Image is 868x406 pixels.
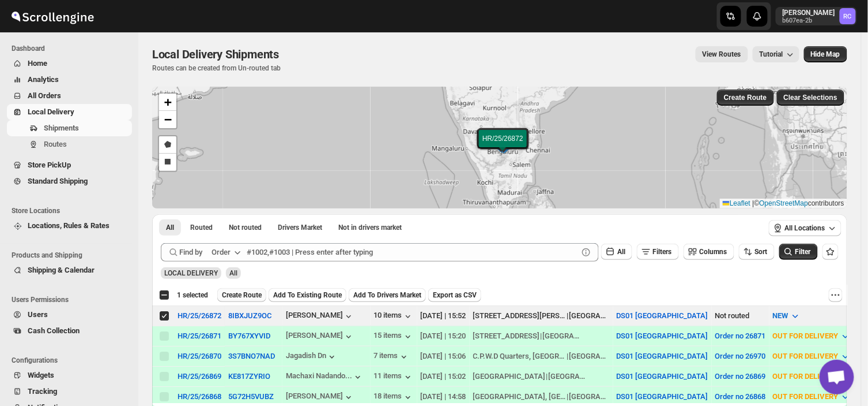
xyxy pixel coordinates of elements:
[779,244,818,260] button: Filter
[543,330,583,342] div: [GEOGRAPHIC_DATA]
[374,392,414,403] button: 18 items
[496,141,513,154] img: Marker
[152,64,284,73] p: Routes can be created from Un-routed tab
[715,392,766,401] button: Order no 26868
[601,244,632,260] button: All
[715,331,766,340] button: Order no 26871
[12,44,133,53] span: Dashboard
[374,351,410,363] button: 7 items
[217,288,266,302] button: Create Route
[278,223,322,232] span: Drivers Market
[374,311,414,322] button: 10 items
[28,91,61,100] span: All Orders
[617,372,708,381] button: DS01 [GEOGRAPHIC_DATA]
[703,50,741,59] span: View Routes
[785,224,825,233] span: All Locations
[637,244,679,260] button: Filters
[724,93,767,102] span: Create Route
[12,206,133,215] span: Store Locations
[222,219,269,236] button: Unrouted
[804,46,847,62] button: Map action label
[286,331,354,342] button: [PERSON_NAME]
[7,307,132,323] button: Users
[473,330,540,342] div: [STREET_ADDRESS]
[286,392,354,403] button: [PERSON_NAME]
[495,139,512,152] img: Marker
[617,311,708,320] button: DS01 [GEOGRAPHIC_DATA]
[28,371,54,379] span: Widgets
[433,290,477,300] span: Export as CSV
[720,199,847,208] div: © contributors
[811,50,840,59] span: Hide Map
[421,371,466,382] div: [DATE] | 15:02
[766,307,808,325] button: NEW
[159,111,176,128] a: Zoom out
[569,391,609,403] div: [GEOGRAPHIC_DATA]
[753,46,799,62] button: Tutorial
[428,288,481,302] button: Export as CSV
[28,59,47,68] span: Home
[493,139,510,151] img: Marker
[776,7,857,25] button: User menu
[212,247,231,258] div: Order
[760,199,809,207] a: OpenStreetMap
[473,310,567,322] div: [STREET_ADDRESS][PERSON_NAME]
[766,367,858,386] button: OUT FOR DELIVERY
[228,311,271,320] button: 8IBXJUZ9OC
[7,383,132,400] button: Tracking
[7,218,132,234] button: Locations, Rules & Rates
[374,331,414,342] button: 15 items
[228,372,270,381] button: KE817ZYRIO
[473,351,567,362] div: C.P.W.D Quarters, [GEOGRAPHIC_DATA], HSR Layout
[178,352,221,360] button: HR/25/26870
[286,371,352,380] div: Machaxi Nadando...
[494,138,511,151] img: Marker
[739,244,775,260] button: Sort
[495,137,512,150] img: Marker
[286,351,338,363] button: Jagadish Dn
[473,310,610,322] div: |
[7,120,132,136] button: Shipments
[12,251,133,260] span: Products and Shipping
[12,356,133,365] span: Configurations
[159,154,176,171] a: Draw a rectangle
[229,223,262,232] span: Not routed
[773,352,839,360] span: OUT FOR DELIVERY
[247,243,578,262] input: #1002,#1003 | Press enter after typing
[473,391,567,403] div: [GEOGRAPHIC_DATA], [GEOGRAPHIC_DATA]
[7,136,132,152] button: Routes
[28,266,95,274] span: Shipping & Calendar
[777,90,844,106] button: Clear Selections
[28,387,57,396] span: Tracking
[820,360,854,394] a: Open chat
[700,248,727,256] span: Columns
[164,112,172,126] span: −
[178,331,221,340] div: HR/25/26871
[190,223,213,232] span: Routed
[773,372,839,381] span: OUT FOR DELIVERY
[164,95,172,109] span: +
[28,75,59,84] span: Analytics
[755,248,768,256] span: Sort
[795,248,811,256] span: Filter
[421,391,466,403] div: [DATE] | 14:58
[473,371,610,382] div: |
[569,310,609,322] div: [GEOGRAPHIC_DATA]
[28,221,110,230] span: Locations, Rules & Rates
[152,47,279,61] span: Local Delivery Shipments
[12,295,133,304] span: Users Permissions
[353,290,421,300] span: Add To Drivers Market
[773,392,839,401] span: OUT FOR DELIVERY
[331,219,409,236] button: Un-claimable
[9,2,96,31] img: ScrollEngine
[7,323,132,339] button: Cash Collection
[374,371,414,383] button: 11 items
[717,90,774,106] button: Create Route
[229,269,237,277] span: All
[159,219,181,236] button: All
